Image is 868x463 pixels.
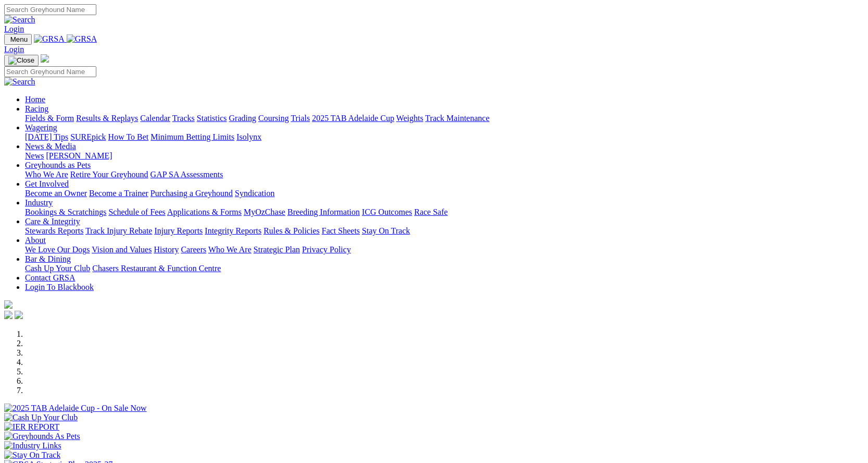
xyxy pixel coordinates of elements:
[414,208,447,216] a: Race Safe
[236,132,261,141] a: Isolynx
[89,189,148,198] a: Become a Trainer
[25,245,90,254] a: We Love Our Dogs
[4,311,12,319] img: facebook.svg
[291,114,310,123] a: Trials
[181,245,206,254] a: Careers
[25,151,44,160] a: News
[92,245,152,254] a: Vision and Values
[25,217,80,226] a: Care & Integrity
[4,55,39,66] button: Toggle navigation
[70,170,148,179] a: Retire Your Greyhound
[425,114,489,123] a: Track Maintenance
[25,245,864,254] div: About
[154,245,179,254] a: History
[197,114,227,123] a: Statistics
[4,4,96,15] input: Search
[70,132,106,141] a: SUREpick
[312,114,394,123] a: 2025 TAB Adelaide Cup
[25,132,68,141] a: [DATE] Tips
[25,208,864,217] div: Industry
[10,35,28,43] span: Menu
[25,151,864,161] div: News & Media
[25,254,71,263] a: Bar & Dining
[258,114,289,123] a: Coursing
[4,15,35,25] img: Search
[4,77,35,87] img: Search
[108,208,165,216] a: Schedule of Fees
[396,114,423,123] a: Weights
[4,413,78,422] img: Cash Up Your Club
[108,132,149,141] a: How To Bet
[172,114,195,123] a: Tracks
[150,189,233,198] a: Purchasing a Greyhound
[34,34,65,44] img: GRSA
[85,226,152,235] a: Track Injury Rebate
[140,114,170,123] a: Calendar
[8,56,34,65] img: Close
[25,198,53,207] a: Industry
[302,245,351,254] a: Privacy Policy
[167,208,242,216] a: Applications & Forms
[25,170,864,179] div: Greyhounds as Pets
[4,422,59,432] img: IER REPORT
[25,95,45,104] a: Home
[25,189,864,198] div: Get Involved
[25,283,94,291] a: Login To Blackbook
[235,189,274,198] a: Syndication
[76,114,138,123] a: Results & Replays
[25,161,91,169] a: Greyhounds as Pets
[150,132,234,141] a: Minimum Betting Limits
[154,226,203,235] a: Injury Reports
[25,123,57,132] a: Wagering
[362,208,412,216] a: ICG Outcomes
[25,104,48,113] a: Racing
[25,114,864,123] div: Racing
[25,189,87,198] a: Become an Owner
[67,34,97,44] img: GRSA
[4,66,96,77] input: Search
[254,245,300,254] a: Strategic Plan
[4,300,12,309] img: logo-grsa-white.png
[244,208,285,216] a: MyOzChase
[25,179,69,188] a: Get Involved
[25,264,864,273] div: Bar & Dining
[92,264,221,273] a: Chasers Restaurant & Function Centre
[25,132,864,142] div: Wagering
[4,432,80,441] img: Greyhounds As Pets
[208,245,251,254] a: Who We Are
[25,208,106,216] a: Bookings & Scratchings
[15,311,23,319] img: twitter.svg
[46,151,112,160] a: [PERSON_NAME]
[263,226,320,235] a: Rules & Policies
[4,25,24,33] a: Login
[205,226,261,235] a: Integrity Reports
[25,114,74,123] a: Fields & Form
[322,226,360,235] a: Fact Sheets
[25,226,864,236] div: Care & Integrity
[4,45,24,54] a: Login
[287,208,360,216] a: Breeding Information
[25,170,68,179] a: Who We Are
[25,226,83,235] a: Stewards Reports
[4,441,61,450] img: Industry Links
[150,170,223,179] a: GAP SA Assessments
[4,404,147,413] img: 2025 TAB Adelaide Cup - On Sale Now
[25,273,75,282] a: Contact GRSA
[25,236,46,245] a: About
[25,142,76,151] a: News & Media
[4,450,60,460] img: Stay On Track
[229,114,256,123] a: Grading
[41,54,49,63] img: logo-grsa-white.png
[25,264,90,273] a: Cash Up Your Club
[362,226,410,235] a: Stay On Track
[4,34,32,45] button: Toggle navigation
